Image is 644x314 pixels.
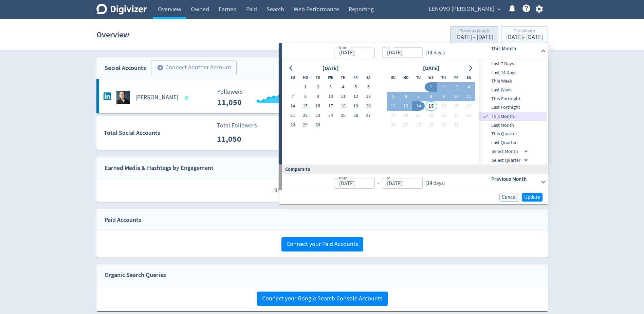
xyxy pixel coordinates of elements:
[262,296,383,302] span: Connect your Google Search Console Accounts
[387,120,400,130] button: 26
[287,111,299,120] button: 21
[362,92,375,101] button: 13
[506,29,543,34] div: This Month
[96,24,129,46] h1: Overview
[455,34,493,40] div: [DATE] - [DATE]
[492,147,531,156] div: Select Month
[502,195,517,200] span: Cancel
[287,120,299,130] button: 28
[312,73,324,82] th: Tuesday
[287,101,299,111] button: 14
[299,82,312,92] button: 1
[320,64,341,73] div: [DATE]
[429,4,494,15] span: LENOVO [PERSON_NAME]
[375,49,382,57] div: -
[282,43,548,59] div: from-to(14 days)This Month
[324,111,337,120] button: 24
[425,73,437,82] th: Wednesday
[362,82,375,92] button: 6
[105,163,214,173] div: Earned Media & Hashtags by Engagement
[455,29,493,34] div: Previous Month
[479,112,547,121] div: This Month
[97,179,548,202] p: No posts to display for this date range
[151,60,237,75] button: Connect Another Account
[281,237,363,251] button: Connect your Paid Accounts
[490,113,547,120] span: This Month
[287,73,299,82] th: Sunday
[312,101,324,111] button: 16
[496,6,502,12] span: expand_more
[299,73,312,82] th: Monday
[479,94,547,103] div: This Fortnight
[506,34,543,40] div: [DATE] - [DATE]
[426,4,502,15] button: LENOVO [PERSON_NAME]
[287,241,358,247] span: Connect your Paid Accounts
[299,120,312,130] button: 29
[479,86,547,94] div: Last Week
[339,45,347,50] label: from
[501,26,548,43] button: This Month[DATE]- [DATE]
[412,120,425,130] button: 28
[479,68,547,77] div: Last 14 Days
[349,111,362,120] button: 26
[524,195,540,200] span: Update
[349,101,362,111] button: 19
[400,73,412,82] th: Monday
[412,111,425,120] button: 21
[479,122,547,129] span: Last Month
[400,101,412,111] button: 13
[450,120,462,130] button: 31
[324,92,337,101] button: 10
[463,111,475,120] button: 25
[437,92,450,101] button: 9
[425,120,437,130] button: 29
[479,138,547,147] div: Last Quarter
[437,82,450,92] button: 2
[362,101,375,111] button: 20
[400,111,412,120] button: 20
[312,120,324,130] button: 30
[184,96,190,100] span: Data last synced: 15 Oct 2025, 4:02pm (AEDT)
[324,101,337,111] button: 17
[463,82,475,92] button: 4
[491,175,538,183] h6: Previous Month
[387,92,400,101] button: 5
[312,82,324,92] button: 2
[479,130,547,138] span: This Quarter
[412,92,425,101] button: 7
[479,103,547,112] div: Last Fortnight
[387,101,400,111] button: 12
[479,59,547,68] div: Last 7 Days
[479,129,547,138] div: This Quarter
[337,73,349,82] th: Thursday
[479,86,547,94] span: Last Week
[324,73,337,82] th: Wednesday
[437,111,450,120] button: 23
[522,193,542,202] button: Update
[337,101,349,111] button: 18
[105,215,141,225] div: Paid Accounts
[479,77,547,86] div: This Week
[479,59,547,164] nav: presets
[287,64,296,73] button: Go to previous month
[135,93,178,102] h5: [PERSON_NAME]
[423,49,448,57] div: ( 14 days )
[324,82,337,92] button: 3
[425,92,437,101] button: 8
[387,73,400,82] th: Sunday
[400,120,412,130] button: 27
[146,61,237,75] a: Connect Another Account
[214,89,316,107] svg: Followers 11,050
[450,92,462,101] button: 10
[105,63,146,73] div: Social Accounts
[104,128,212,138] div: Total Social Accounts
[492,156,531,165] div: Select Quarter
[362,73,375,82] th: Saturday
[463,92,475,101] button: 11
[299,92,312,101] button: 8
[479,69,547,76] span: Last 14 Days
[450,111,462,120] button: 24
[437,73,450,82] th: Thursday
[299,101,312,111] button: 15
[387,175,390,181] label: to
